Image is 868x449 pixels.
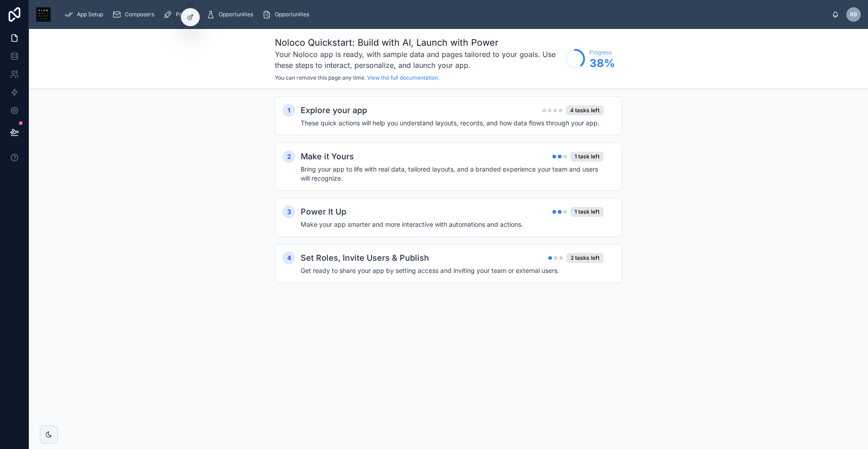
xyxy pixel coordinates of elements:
span: Progress [590,49,615,56]
a: Opportunities [259,6,316,23]
a: View the full documentation. [367,74,439,81]
h3: Your Noloco app is ready, with sample data and pages tailored to your goals. Use these steps to i... [275,49,561,71]
a: App Setup [61,6,109,23]
span: You can remove this page any time. [275,74,366,81]
a: Composers [109,6,160,23]
span: Composers [125,11,154,18]
img: App logo [36,7,51,22]
span: Opportunities [219,11,253,18]
span: Projects [176,11,197,18]
a: Projects [160,6,203,23]
div: scrollable content [58,5,832,24]
span: Opportunities [275,11,309,18]
a: Opportunities [203,6,259,23]
h1: Noloco Quickstart: Build with AI, Launch with Power [275,36,561,49]
span: App Setup [77,11,103,18]
span: 38 % [590,56,615,71]
span: RB [850,11,857,18]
